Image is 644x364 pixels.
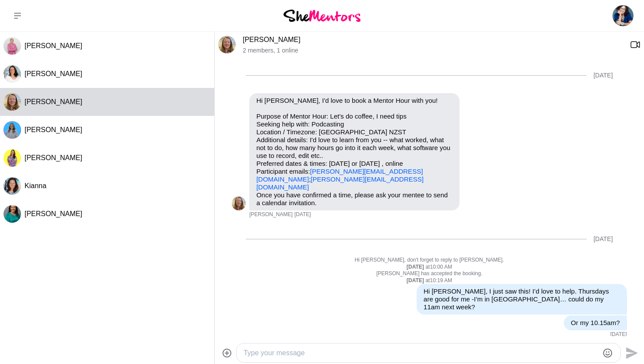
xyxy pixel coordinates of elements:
div: Chitra Suppiah [4,205,21,223]
span: [PERSON_NAME] [25,70,82,77]
div: Tammy McCann [218,36,236,53]
img: Amanda Ewin [612,5,633,26]
time: 2025-05-26T21:56:46.320Z [294,211,311,218]
img: She Mentors Logo [283,10,361,21]
a: [PERSON_NAME] [243,36,301,43]
a: [PERSON_NAME][EMAIL_ADDRESS][DOMAIN_NAME] [256,175,424,191]
img: T [4,65,21,83]
span: [PERSON_NAME] [25,98,82,105]
div: at 10:19 AM [232,277,627,284]
div: Tammy McCann [232,196,246,210]
img: T [218,36,236,53]
span: Kianna [25,182,46,189]
span: [PERSON_NAME] [25,210,82,217]
span: [PERSON_NAME] [25,126,82,133]
strong: [DATE] [407,277,425,283]
img: K [4,177,21,195]
textarea: Type your message [244,348,598,358]
img: M [4,121,21,139]
p: Or my 10.15am? [571,319,620,327]
p: Once you have confirmed a time, please ask your mentee to send a calendar invitation. [256,191,453,207]
div: [DATE] [594,235,613,243]
div: [DATE] [594,72,613,79]
p: 2 members , 1 online [243,47,623,54]
p: Hi [PERSON_NAME], I'd love to book a Mentor Hour with you! [256,97,453,105]
div: Caroline Mundey [4,37,21,55]
img: T [232,196,246,210]
div: Tarisha Tourok [4,65,21,83]
p: [PERSON_NAME] has accepted the booking. [232,270,627,277]
span: [PERSON_NAME] [249,211,293,218]
div: at 10:00 AM [232,264,627,271]
div: Tammy McCann [4,93,21,111]
button: Emoji picker [602,348,613,358]
p: Purpose of Mentor Hour: Let's do coffee, I need tips Seeking help with: Podcasting Location / Tim... [256,112,453,191]
time: 2025-05-30T02:21:49.100Z [610,331,627,338]
span: [PERSON_NAME] [25,154,82,161]
a: [PERSON_NAME][EMAIL_ADDRESS][DOMAIN_NAME] [256,168,423,183]
div: Kianna [4,177,21,195]
div: Mona Swarup [4,121,21,139]
span: [PERSON_NAME] [25,42,82,49]
img: T [4,93,21,111]
img: R [4,149,21,167]
div: Roslyn Thompson [4,149,21,167]
p: Hi [PERSON_NAME], I just saw this! I’d love to help. Thursdays are good for me -I’m in [GEOGRAPHI... [424,287,620,311]
strong: [DATE] [407,264,425,270]
button: Send [621,343,640,363]
p: Hi [PERSON_NAME], don't forget to reply to [PERSON_NAME]. [232,257,627,264]
img: C [4,205,21,223]
img: C [4,37,21,55]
